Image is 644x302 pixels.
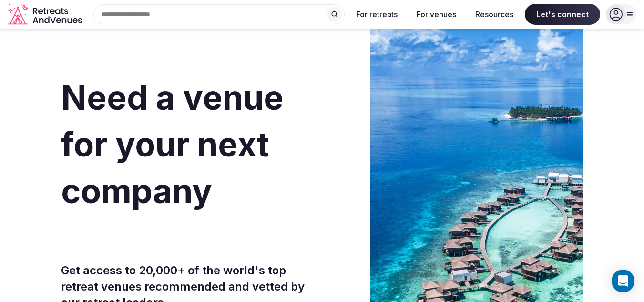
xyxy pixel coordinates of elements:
[8,4,84,25] svg: Retreats and Venues company logo
[8,4,84,25] a: Visit the homepage
[612,270,634,292] div: Open Intercom Messenger
[525,4,600,25] span: Let's connect
[61,77,284,211] span: Need a venue for your next company
[468,4,521,25] button: Resources
[348,4,405,25] button: For retreats
[409,4,464,25] button: For venues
